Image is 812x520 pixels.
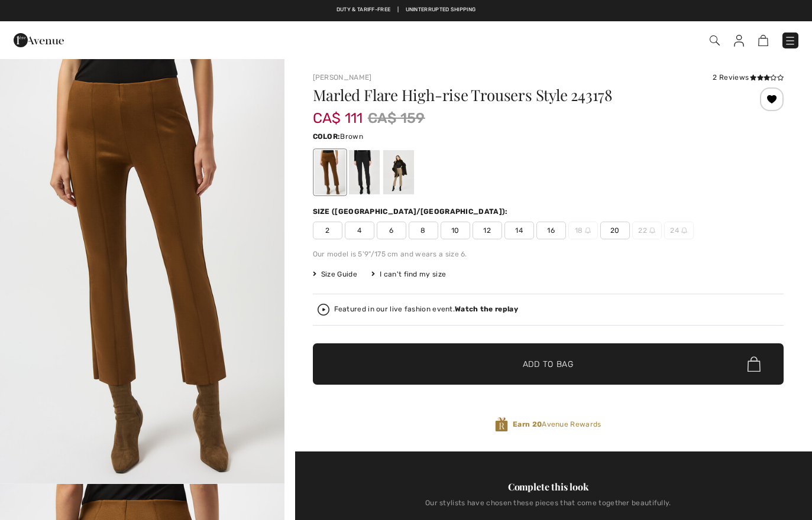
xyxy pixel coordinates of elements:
[313,499,784,516] div: Our stylists have chosen these pieces that come together beautifully.
[710,35,720,45] img: Search
[313,343,784,385] button: Add to Bag
[441,222,470,239] span: 10
[383,150,413,194] div: Java
[513,420,542,428] strong: Earn 20
[345,222,374,239] span: 4
[334,305,518,313] div: Featured in our live fashion event.
[340,132,363,141] span: Brown
[313,98,363,126] span: CA$ 111
[748,356,761,372] img: Bag.svg
[371,269,446,279] div: I can't find my size
[473,222,502,239] span: 12
[664,222,694,239] span: 24
[313,222,342,239] span: 2
[368,108,425,129] span: CA$ 159
[713,72,784,83] div: 2 Reviews
[313,269,357,279] span: Size Guide
[758,35,768,46] img: Shopping Bag
[377,222,406,239] span: 6
[536,222,566,239] span: 16
[504,222,534,239] span: 14
[348,150,379,194] div: Black
[313,87,706,103] h1: Marled Flare High-rise Trousers Style 243178
[585,227,591,233] img: ring-m.svg
[495,417,508,433] img: Avenue Rewards
[313,206,510,217] div: Size ([GEOGRAPHIC_DATA]/[GEOGRAPHIC_DATA]):
[313,73,372,82] a: [PERSON_NAME]
[600,222,630,239] span: 20
[523,358,574,370] span: Add to Bag
[513,419,601,430] span: Avenue Rewards
[313,132,341,141] span: Color:
[784,35,796,47] img: Menu
[14,34,64,45] a: 1ère Avenue
[568,222,598,239] span: 18
[681,227,687,233] img: ring-m.svg
[318,304,329,316] img: Watch the replay
[313,480,784,494] div: Complete this look
[409,222,438,239] span: 8
[649,227,655,233] img: ring-m.svg
[455,305,518,313] strong: Watch the replay
[734,35,744,47] img: My Info
[14,28,64,52] img: 1ère Avenue
[632,222,662,239] span: 22
[313,249,784,259] div: Our model is 5'9"/175 cm and wears a size 6.
[314,150,345,194] div: Brown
